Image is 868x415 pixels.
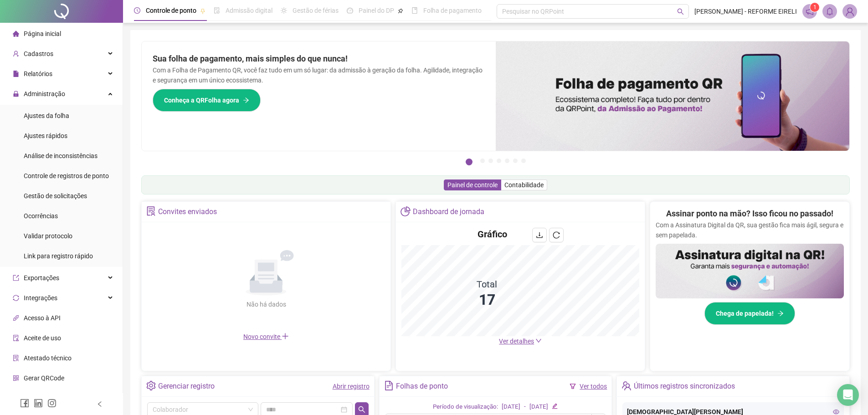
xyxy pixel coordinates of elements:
span: pie-chart [401,206,410,216]
span: linkedin [34,399,43,408]
span: arrow-right [777,310,784,317]
span: Ajustes da folha [24,112,69,119]
a: Ver todos [580,383,607,390]
span: Painel do DP [359,7,394,14]
img: banner%2F02c71560-61a6-44d4-94b9-c8ab97240462.png [656,244,844,298]
p: Com a Folha de Pagamento QR, você faz tudo em um só lugar: da admissão à geração da folha. Agilid... [153,65,485,85]
div: - [524,402,526,412]
div: Gerenciar registro [158,379,215,394]
div: Dashboard de jornada [413,204,484,220]
span: arrow-right [243,97,249,103]
span: Link para registro rápido [24,252,93,260]
span: export [13,275,19,281]
div: Convites enviados [158,204,217,220]
div: [DATE] [502,402,520,412]
span: Aceite de uso [24,334,61,342]
span: reload [553,231,560,239]
span: facebook [20,399,29,408]
span: Acesso à API [24,314,61,322]
span: Página inicial [24,30,61,37]
span: pushpin [398,8,403,14]
span: home [13,31,19,37]
h4: Gráfico [478,228,507,241]
span: Conheça a QRFolha agora [164,95,239,105]
span: team [621,381,631,390]
span: Cadastros [24,50,53,57]
span: 1 [813,4,817,10]
a: Abrir registro [333,383,370,390]
span: Chega de papelada! [716,308,774,318]
span: Controle de ponto [146,7,196,14]
span: search [677,8,684,15]
span: eye [833,409,839,415]
span: search [358,406,365,413]
span: Ver detalhes [499,338,534,345]
span: user-add [13,51,19,57]
span: Gestão de solicitações [24,192,87,200]
p: Com a Assinatura Digital da QR, sua gestão fica mais ágil, segura e sem papelada. [656,220,844,240]
span: download [536,231,543,239]
span: Integrações [24,294,57,302]
span: filter [570,383,576,389]
div: Período de visualização: [433,402,498,412]
span: Exportações [24,274,59,282]
div: [DATE] [529,402,548,412]
button: 4 [497,159,501,163]
span: book [411,7,418,14]
span: [PERSON_NAME] - REFORME EIRELI [694,6,797,16]
span: file-text [384,381,394,390]
span: clock-circle [134,7,140,14]
span: sun [281,7,287,14]
a: Ver detalhes down [499,338,542,345]
span: sync [13,295,19,301]
div: Últimos registros sincronizados [634,379,735,394]
button: Chega de papelada! [704,302,795,325]
span: notification [806,7,814,15]
span: Contabilidade [504,181,544,189]
button: 2 [480,159,485,163]
span: left [97,401,103,407]
span: Controle de registros de ponto [24,172,109,179]
h2: Assinar ponto na mão? Isso ficou no passado! [666,207,833,220]
span: down [535,338,542,344]
span: api [13,315,19,321]
span: bell [826,7,834,15]
div: Não há dados [224,299,308,309]
span: Validar protocolo [24,232,72,240]
span: audit [13,335,19,341]
span: Painel de controle [447,181,498,189]
button: Conheça a QRFolha agora [153,89,261,112]
button: 3 [488,159,493,163]
button: 1 [466,159,473,165]
span: Novo convite [243,333,289,340]
span: file-done [214,7,220,14]
span: Folha de pagamento [423,7,482,14]
span: qrcode [13,375,19,381]
img: 70416 [843,5,857,18]
button: 6 [513,159,518,163]
span: Gerar QRCode [24,374,64,382]
span: solution [146,206,156,216]
span: setting [146,381,156,390]
span: plus [282,333,289,340]
sup: 1 [810,3,819,12]
span: edit [552,403,558,409]
img: banner%2F8d14a306-6205-4263-8e5b-06e9a85ad873.png [496,41,850,151]
span: instagram [47,399,56,408]
span: Administração [24,90,65,97]
span: Gestão de férias [293,7,339,14]
span: pushpin [200,8,205,14]
span: dashboard [347,7,353,14]
button: 7 [521,159,526,163]
span: file [13,71,19,77]
span: Análise de inconsistências [24,152,98,159]
h2: Sua folha de pagamento, mais simples do que nunca! [153,52,485,65]
span: Ajustes rápidos [24,132,67,139]
span: Relatórios [24,70,52,77]
div: Open Intercom Messenger [837,384,859,406]
span: Ocorrências [24,212,58,220]
span: lock [13,91,19,97]
span: solution [13,355,19,361]
span: Atestado técnico [24,354,72,362]
div: Folhas de ponto [396,379,448,394]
